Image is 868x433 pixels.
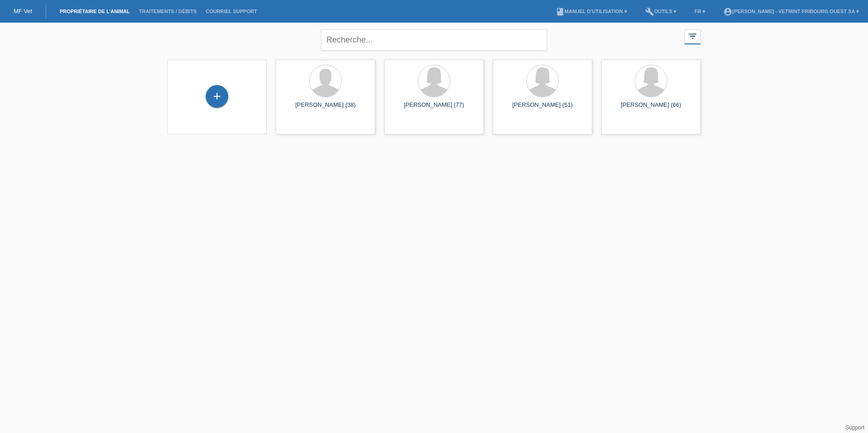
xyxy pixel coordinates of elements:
[551,9,632,14] a: bookManuel d’utilisation ▾
[14,8,32,14] a: MF Vet
[556,7,565,16] i: book
[723,7,732,16] i: account_circle
[206,89,228,104] div: Enregistrer propriétaire de l’animal
[134,9,201,14] a: Traitements / débits
[55,9,134,14] a: Propriétaire de l’animal
[690,9,710,14] a: FR ▾
[609,101,693,116] div: [PERSON_NAME] (66)
[719,9,863,14] a: account_circle[PERSON_NAME] - Vetmint Fribourg Ouest SA ▾
[845,424,864,431] a: Support
[283,101,368,116] div: [PERSON_NAME] (38)
[392,101,476,116] div: [PERSON_NAME] (77)
[201,9,261,14] a: Courriel Support
[641,9,681,14] a: buildOutils ▾
[645,7,654,16] i: build
[500,101,585,116] div: [PERSON_NAME] (51)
